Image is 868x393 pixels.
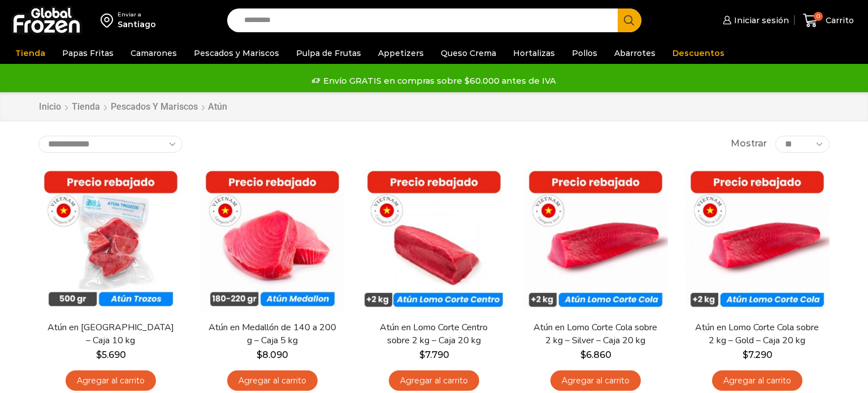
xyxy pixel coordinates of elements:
a: Agregar al carrito: “Atún en Lomo Corte Cola sobre 2 kg - Gold – Caja 20 kg” [712,370,802,391]
a: Pulpa de Frutas [290,42,367,64]
a: Pescados y Mariscos [188,42,285,64]
span: Iniciar sesión [731,15,789,26]
a: Atún en Lomo Corte Cola sobre 2 kg – Gold – Caja 20 kg [692,321,822,347]
span: $ [580,349,586,360]
span: 0 [814,12,823,21]
a: Camarones [125,42,183,64]
a: Tienda [10,42,51,64]
span: $ [743,349,748,360]
a: Descuentos [667,42,730,64]
a: Tienda [71,101,101,114]
bdi: 5.690 [96,349,126,360]
bdi: 6.860 [580,349,611,360]
a: Appetizers [372,42,429,64]
a: Iniciar sesión [720,9,789,32]
span: $ [96,349,102,360]
a: 0 Carrito [800,7,857,34]
a: Agregar al carrito: “Atún en Medallón de 140 a 200 g - Caja 5 kg” [227,370,318,391]
a: Hortalizas [507,42,561,64]
span: Carrito [823,15,854,26]
a: Abarrotes [609,42,661,64]
bdi: 8.090 [257,349,288,360]
select: Pedido de la tienda [38,136,183,153]
img: address-field-icon.svg [101,11,118,30]
a: Atún en [GEOGRAPHIC_DATA] – Caja 10 kg [46,321,176,347]
a: Agregar al carrito: “Atún en Lomo Corte Centro sobre 2 kg - Caja 20 kg” [389,370,479,391]
a: Pescados y Mariscos [110,101,198,114]
span: $ [419,349,425,360]
a: Pollos [566,42,603,64]
a: Queso Crema [435,42,502,64]
div: Santiago [118,19,156,30]
div: Enviar a [118,11,156,19]
span: Mostrar [731,137,767,150]
nav: Breadcrumb [38,101,227,114]
a: Atún en Lomo Corte Cola sobre 2 kg – Silver – Caja 20 kg [531,321,661,347]
button: Search button [618,8,641,32]
span: $ [257,349,262,360]
a: Papas Fritas [57,42,119,64]
h1: Atún [208,101,227,112]
bdi: 7.290 [743,349,772,360]
a: Inicio [38,101,62,114]
a: Agregar al carrito: “Atún en Lomo Corte Cola sobre 2 kg - Silver - Caja 20 kg” [550,370,641,391]
a: Atún en Medallón de 140 a 200 g – Caja 5 kg [207,321,337,347]
a: Atún en Lomo Corte Centro sobre 2 kg – Caja 20 kg [369,321,499,347]
bdi: 7.790 [419,349,449,360]
a: Agregar al carrito: “Atún en Trozos - Caja 10 kg” [66,370,156,391]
